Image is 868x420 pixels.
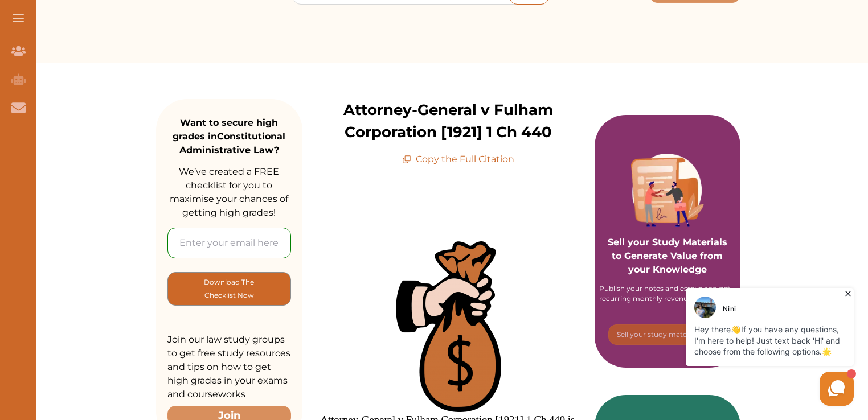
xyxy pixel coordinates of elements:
[396,241,501,412] img: bag-158886_1280-185x300.png
[599,283,736,304] div: Publish your notes and essays and get recurring monthly revenues
[167,333,291,401] p: Join our law study groups to get free study resources and tips on how to get high grades in your ...
[402,153,514,166] p: Copy the Full Citation
[167,272,291,306] button: [object Object]
[170,166,288,218] span: We’ve created a FREE checklist for you to maximise your chances of getting high grades!
[173,117,285,155] strong: Want to secure high grades in Constitutional Administrative Law ?
[167,228,291,258] input: Enter your email here
[595,285,857,409] iframe: HelpCrunch
[606,204,730,277] p: Sell your Study Materials to Generate Value from your Knowledge
[191,275,268,302] p: Download The Checklist Now
[631,154,704,227] img: Purple card image
[302,99,595,143] p: Attorney-General v Fulham Corporation [1921] 1 Ch 440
